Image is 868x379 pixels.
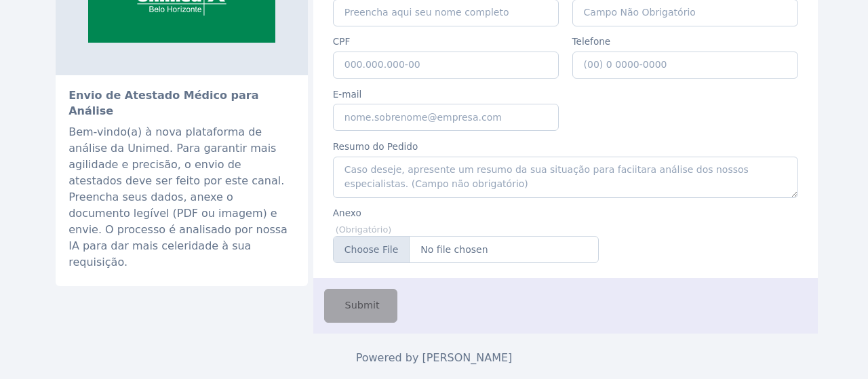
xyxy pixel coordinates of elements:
input: 000.000.000-00 [333,52,559,79]
h2: Envio de Atestado Médico para Análise [68,88,295,119]
small: (Obrigatório) [336,224,391,235]
input: Anexe-se aqui seu atestado (PDF ou Imagem) [333,236,599,263]
label: Anexo [333,206,599,220]
label: E-mail [333,87,559,101]
label: Resumo do Pedido [333,140,798,153]
div: Bem-vindo(a) à nova plataforma de análise da Unimed. Para garantir mais agilidade e precisão, o e... [68,124,295,271]
label: CPF [333,35,559,48]
span: Powered by [PERSON_NAME] [356,351,513,364]
label: Telefone [572,35,799,48]
input: nome.sobrenome@empresa.com [333,104,559,131]
input: (00) 0 0000-0000 [572,52,799,79]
